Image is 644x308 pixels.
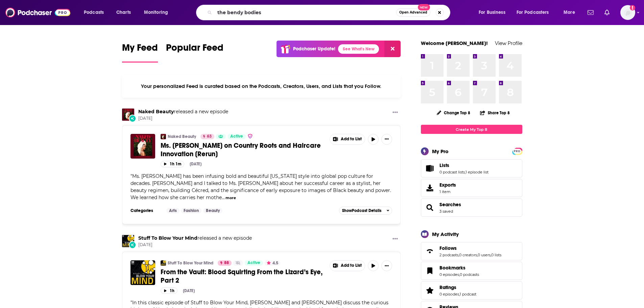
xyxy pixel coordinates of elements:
a: Follows [423,246,437,256]
span: Add to List [341,137,362,142]
a: 0 lists [491,253,501,257]
button: 1h 1m [161,161,184,167]
a: 63 [200,134,214,139]
a: Lists [439,162,488,168]
a: 0 users [478,253,491,257]
span: Follows [439,245,457,251]
span: Add to List [341,263,362,268]
a: Bookmarks [439,265,479,271]
img: Stuff To Blow Your Mind [161,260,166,266]
span: , [458,253,459,257]
img: Ms. Tina Knowles on Country Roots and Haircare Innovation [Rerun] [130,134,155,159]
span: More [564,8,575,17]
span: Active [247,260,260,266]
button: open menu [512,7,559,18]
button: Show More Button [390,235,401,243]
span: " [130,173,391,200]
a: Show notifications dropdown [585,7,596,18]
button: Show More Button [330,261,365,271]
span: 63 [207,133,212,140]
a: 1 podcast [460,292,476,297]
span: 88 [224,260,229,266]
input: Search podcasts, credits, & more... [215,7,396,18]
span: Lists [421,159,522,177]
button: Show More Button [330,134,365,144]
button: Open AdvancedNew [396,8,430,17]
img: verified Badge [247,133,253,139]
span: Ratings [421,281,522,300]
a: Searches [423,203,437,212]
a: Ratings [439,284,476,290]
a: Lists [423,164,437,173]
span: [DATE] [138,116,228,121]
a: Show notifications dropdown [602,7,612,18]
span: Ratings [439,284,456,290]
button: 4.5 [265,260,280,266]
span: Podcasts [84,8,104,17]
button: ShowPodcast Details [339,207,392,215]
button: Show More Button [381,134,392,145]
a: Arts [166,208,180,213]
a: Create My Top 8 [421,125,522,134]
a: Welcome [PERSON_NAME]! [421,40,488,46]
span: Monitoring [144,8,168,17]
a: Exports [421,179,522,197]
div: [DATE] [190,162,201,166]
span: Bookmarks [439,265,466,271]
span: 1 item [439,189,456,194]
a: Searches [439,202,461,208]
span: Logged in as Ashley_Beenen [620,5,635,20]
span: Active [230,133,243,140]
img: Naked Beauty [122,109,134,121]
span: , [477,253,478,257]
span: Exports [423,183,437,193]
button: open menu [474,7,514,18]
span: [DATE] [138,242,252,248]
span: New [418,4,430,10]
a: PRO [513,148,521,153]
span: , [491,253,491,257]
a: Bookmarks [423,266,437,276]
a: 0 episodes [439,292,459,297]
img: Podchaser - Follow, Share and Rate Podcasts [5,6,70,19]
a: Fashion [181,208,201,213]
span: , [465,170,466,174]
span: Lists [439,162,449,168]
div: Search podcasts, credits, & more... [202,5,457,20]
a: 0 creators [459,253,477,257]
button: Show More Button [390,109,401,117]
a: Stuff To Blow Your Mind [138,235,197,241]
span: Bookmarks [421,262,522,280]
button: Change Top 8 [433,109,475,117]
a: My Feed [122,42,158,63]
a: Naked Beauty [138,109,174,115]
span: Open Advanced [399,11,427,14]
h3: released a new episode [138,235,252,241]
a: From the Vault: Blood Squirting From the Lizard’s Eye, Part 2 [161,268,325,285]
h3: released a new episode [138,109,228,115]
a: Ms. [PERSON_NAME] on Country Roots and Haircare Innovation [Rerun] [161,141,325,158]
span: From the Vault: Blood Squirting From the Lizard’s Eye, Part 2 [161,268,323,285]
a: See What's New [338,44,379,54]
img: From the Vault: Blood Squirting From the Lizard’s Eye, Part 2 [130,260,155,285]
span: My Feed [122,42,158,57]
a: 2 podcasts [439,253,458,257]
img: Naked Beauty [161,134,166,139]
div: Your personalized Feed is curated based on the Podcasts, Creators, Users, and Lists that you Follow. [122,75,401,98]
span: Follows [421,242,522,260]
span: Ms. [PERSON_NAME] on Country Roots and Haircare Innovation [Rerun] [161,141,321,158]
button: Share Top 8 [480,106,510,119]
span: Show Podcast Details [342,208,381,213]
span: Charts [116,8,131,17]
div: New Episode [129,115,136,122]
button: more [225,195,236,201]
a: 3 saved [439,209,453,214]
div: New Episode [129,241,136,248]
span: For Business [479,8,505,17]
span: , [459,292,460,297]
